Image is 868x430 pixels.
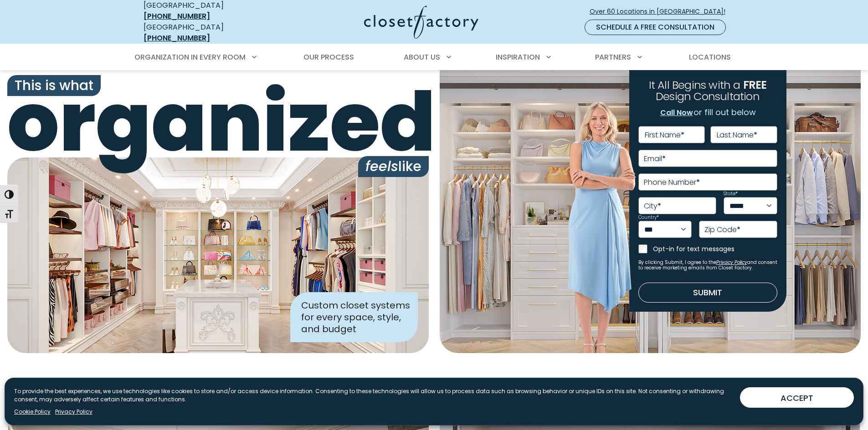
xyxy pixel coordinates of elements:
[55,408,92,416] a: Privacy Policy
[717,132,757,139] label: Last Name
[653,244,777,253] label: Opt-in for text messages
[638,260,777,271] small: By clicking Submit, I agree to the and consent to receive marketing emails from Closet Factory.
[649,77,740,92] span: It All Begins with a
[585,20,726,35] a: Schedule a Free Consultation
[590,7,733,16] span: Over 60 Locations in [GEOGRAPHIC_DATA]!
[589,4,733,20] a: Over 60 Locations in [GEOGRAPHIC_DATA]!
[656,89,760,104] span: Design Consultation
[358,156,429,177] span: like
[14,408,51,416] a: Cookie Policy
[144,22,276,44] div: [GEOGRAPHIC_DATA]
[644,179,700,186] label: Phone Number
[644,155,666,162] label: Email
[638,283,777,303] button: Submit
[303,52,354,62] span: Our Process
[743,77,767,92] span: FREE
[134,52,246,62] span: Organization in Every Room
[496,52,540,62] span: Inspiration
[7,81,429,163] span: organized
[595,52,631,62] span: Partners
[404,52,440,62] span: About Us
[128,45,740,70] nav: Primary Menu
[704,226,740,233] label: Zip Code
[290,292,418,342] div: Custom closet systems for every space, style, and budget
[14,387,733,404] p: To provide the best experiences, we use technologies like cookies to store and/or access device i...
[144,11,210,21] a: [PHONE_NUMBER]
[365,157,398,176] i: feels
[716,259,747,266] a: Privacy Policy
[644,202,661,210] label: City
[660,107,693,119] a: Call Now
[364,5,478,39] img: Closet Factory Logo
[144,33,210,43] a: [PHONE_NUMBER]
[724,192,738,196] label: State
[660,106,756,119] p: or fill out below
[740,387,854,408] button: ACCEPT
[638,215,659,220] label: Country
[645,132,684,139] label: First Name
[7,157,429,353] img: Closet Factory designed closet
[689,52,731,62] span: Locations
